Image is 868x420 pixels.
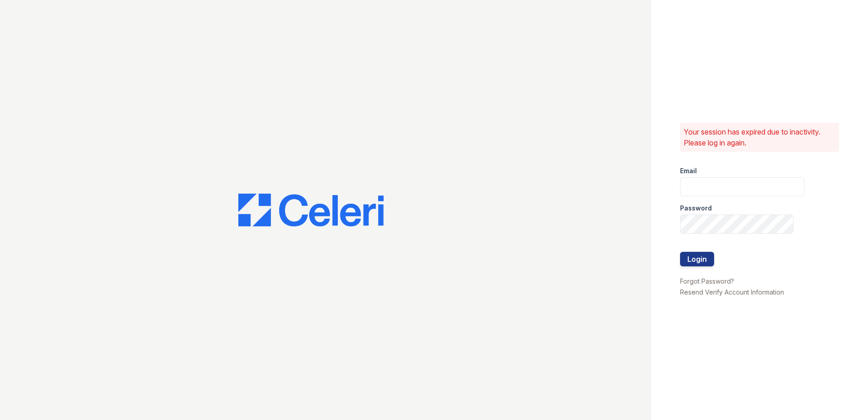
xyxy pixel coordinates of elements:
[680,204,712,213] label: Password
[238,194,384,226] img: CE_Logo_Blue-a8612792a0a2168367f1c8372b55b34899dd931a85d93a1a3d3e32e68fde9ad4.png
[680,288,784,296] a: Resend Verify Account Information
[680,277,734,285] a: Forgot Password?
[680,166,697,175] label: Email
[680,252,714,266] button: Login
[684,126,835,148] p: Your session has expired due to inactivity. Please log in again.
